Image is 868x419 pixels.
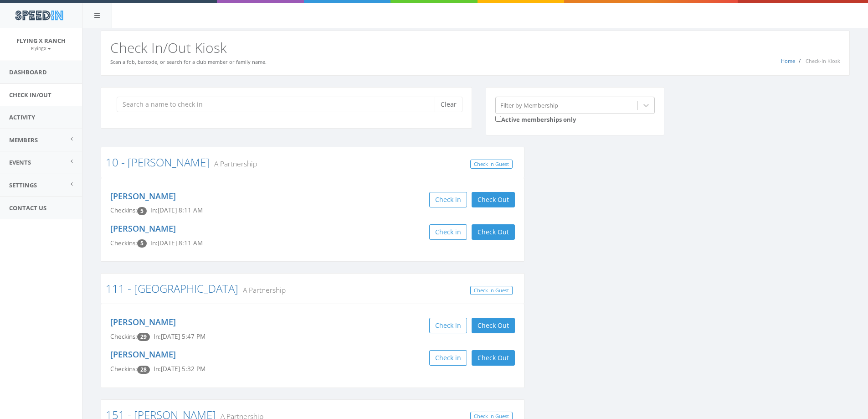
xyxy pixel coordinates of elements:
[781,57,795,64] a: Home
[429,192,467,207] button: Check in
[137,207,147,215] span: Checkin count
[9,204,46,212] span: Contact Us
[9,136,38,144] span: Members
[150,239,203,247] span: In: [DATE] 8:11 AM
[150,206,203,214] span: In: [DATE] 8:11 AM
[210,159,257,169] small: A Partnership
[110,191,176,202] a: [PERSON_NAME]
[9,181,37,189] span: Settings
[31,44,51,52] a: FlyingX
[110,58,267,65] small: Scan a fob, barcode, or search for a club member or family name.
[500,101,558,109] div: Filter by Membership
[470,160,513,169] a: Check In Guest
[154,332,205,341] span: In: [DATE] 5:47 PM
[117,97,442,112] input: Search a name to check in
[429,350,467,366] button: Check in
[429,224,467,240] button: Check in
[472,224,515,240] button: Check Out
[495,114,576,124] label: Active memberships only
[110,40,840,55] h2: Check In/Out Kiosk
[495,116,501,122] input: Active memberships only
[10,7,67,24] img: speedin_logo.png
[137,239,147,248] span: Checkin count
[31,45,51,52] small: FlyingX
[9,158,31,166] span: Events
[806,57,840,64] span: Check-In Kiosk
[110,332,137,341] span: Checkins:
[472,350,515,366] button: Check Out
[106,155,210,170] a: 10 - [PERSON_NAME]
[110,365,137,373] span: Checkins:
[429,318,467,333] button: Check in
[470,286,513,295] a: Check In Guest
[472,192,515,207] button: Check Out
[106,281,238,296] a: 111 - [GEOGRAPHIC_DATA]
[110,349,176,360] a: [PERSON_NAME]
[154,365,205,373] span: In: [DATE] 5:32 PM
[110,223,176,234] a: [PERSON_NAME]
[110,316,176,327] a: [PERSON_NAME]
[16,36,66,45] span: Flying X Ranch
[137,366,150,374] span: Checkin count
[137,333,150,341] span: Checkin count
[472,318,515,333] button: Check Out
[110,206,137,214] span: Checkins:
[110,239,137,247] span: Checkins:
[238,285,286,295] small: A Partnership
[435,97,462,112] button: Clear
